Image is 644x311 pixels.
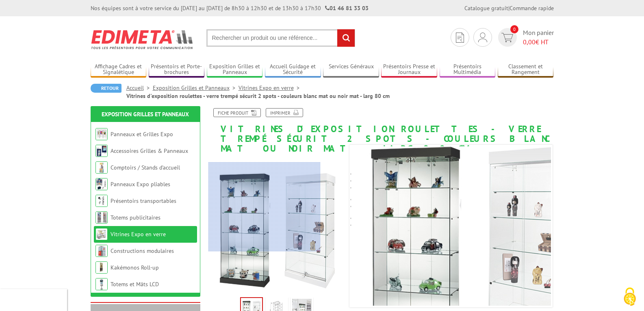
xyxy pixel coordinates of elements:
img: Comptoirs / Stands d'accueil [95,161,108,174]
span: 0,00 [523,38,536,46]
img: Constructions modulaires [95,245,108,257]
span: Mon panier [523,28,554,47]
a: Classement et Rangement [498,63,554,76]
a: Comptoirs / Stands d'accueil [111,164,180,171]
a: Imprimer [266,108,303,117]
strong: 01 46 81 33 03 [325,4,369,12]
img: devis rapide [456,33,464,43]
img: Edimeta [91,24,194,54]
span: € HT [523,37,554,47]
div: | [464,4,554,12]
img: Vitrines Expo en verre [95,228,108,240]
a: Fiche produit [213,108,261,117]
a: Présentoirs transportables [111,197,176,204]
a: Retour [91,84,121,93]
img: devis rapide [501,33,513,42]
a: Accueil Guidage et Sécurité [265,63,321,76]
img: Totems publicitaires [95,211,108,224]
a: Présentoirs Multimédia [440,63,496,76]
a: Affichage Cadres et Signalétique [91,63,147,76]
a: Panneaux et Grilles Expo [111,130,173,138]
a: Exposition Grilles et Panneaux [207,63,263,76]
button: Cookies (fenêtre modale) [616,283,644,311]
a: Catalogue gratuit [464,4,508,12]
img: Cookies (fenêtre modale) [620,287,640,307]
img: Totems et Mâts LCD [95,278,108,290]
a: Services Généraux [323,63,379,76]
img: Accessoires Grilles & Panneaux [95,145,108,157]
a: Vitrines Expo en verre [239,84,303,91]
li: Vitrines d'exposition roulettes - verre trempé sécurit 2 spots - couleurs blanc mat ou noir mat -... [126,92,390,100]
img: Panneaux et Grilles Expo [95,128,108,140]
a: Accueil [126,84,153,91]
a: Exposition Grilles et Panneaux [153,84,239,91]
a: Présentoirs et Porte-brochures [149,63,205,76]
a: Panneaux Expo pliables [111,181,170,188]
img: Kakémonos Roll-up [95,261,108,274]
a: Présentoirs Presse et Journaux [381,63,437,76]
a: Vitrines Expo en verre [111,231,166,238]
img: devis rapide [478,33,487,42]
img: Présentoirs transportables [95,195,108,207]
a: Exposition Grilles et Panneaux [102,111,189,118]
a: Totems et Mâts LCD [111,281,159,288]
a: devis rapide 0 Mon panier 0,00€ HT [496,28,554,47]
a: Totems publicitaires [111,214,160,221]
a: Constructions modulaires [111,247,174,254]
a: Accessoires Grilles & Panneaux [111,147,188,154]
div: Nos équipes sont à votre service du [DATE] au [DATE] de 8h30 à 12h30 et de 13h30 à 17h30 [91,4,369,12]
input: rechercher [337,29,355,47]
h1: Vitrines d'exposition roulettes - verre trempé sécurit 2 spots - couleurs blanc mat ou noir mat -... [202,108,560,154]
a: Commande rapide [510,4,554,12]
img: Panneaux Expo pliables [95,178,108,190]
input: Rechercher un produit ou une référence... [206,29,355,47]
span: 0 [510,25,518,33]
a: Kakémonos Roll-up [111,264,159,271]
